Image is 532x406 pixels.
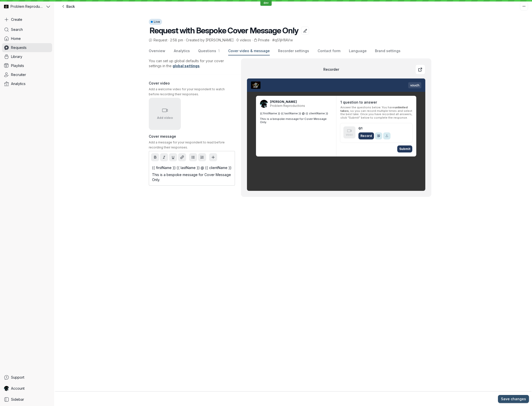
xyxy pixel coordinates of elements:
span: Add a welcome video for your respondent to watch before recording their responses. [149,87,235,97]
a: global settings [173,64,200,68]
span: VIDEO [346,132,353,137]
button: Add hyperlink [178,153,186,161]
p: {{ firstName }} {{ lastName }} @ {{ clientName }} [152,165,232,170]
span: Search [11,27,23,32]
a: Shez Katrak avatarAccount [2,384,52,393]
div: Problem Reproductions [2,2,45,11]
button: Italic [160,153,168,161]
a: Home [2,34,52,43]
p: You can set up global defaults for your cover settings in the . [149,58,235,68]
div: Record [358,132,374,139]
img: Problem Reproductions avatar [4,4,9,9]
span: · [167,38,170,43]
span: 1 [216,49,220,53]
span: Answer the questions below. You have , so you can record multiple times and select the best take.... [340,106,412,119]
h2: 1 question to answer [340,100,412,105]
span: Sidebar [11,397,24,402]
span: Account [11,386,25,391]
p: This is a bespoke message for Cover Message Only. [152,172,232,182]
span: Recorder settings [278,48,309,53]
img: Shez Katrak avatar [260,100,268,108]
span: Support [11,375,24,380]
span: Create [11,17,22,22]
h2: Recorder [247,67,415,72]
a: Support [2,373,52,382]
button: Create [2,15,52,24]
a: Search [2,25,52,34]
span: Back [66,4,75,9]
span: Cover message [149,134,176,139]
button: Ordered list [198,153,206,161]
b: unlimited takes [340,106,408,112]
span: Playlists [11,63,24,68]
span: Contact form [318,48,340,53]
span: [PERSON_NAME] [270,100,305,104]
span: Questions [198,49,216,53]
a: Analytics [2,79,52,88]
span: 2:58 pm [170,38,183,42]
a: Playlists [2,61,52,70]
button: Edit title [301,27,309,35]
button: Problem Reproductions avatarProblem Reproductions [2,2,52,11]
a: Preview [415,64,425,74]
img: 2ea58807-51e7-4687-85db-058039db0a55.jpeg [251,82,260,89]
button: Add video [149,98,181,130]
span: Request with Bespoke Cover Message Only [150,26,298,35]
span: · [251,38,254,43]
span: Recruiter [11,72,26,77]
button: Bullet list [189,153,197,161]
span: Live [154,19,160,25]
span: Private [258,38,270,42]
p: {{ firstName }} {{ lastName }} @ {{ clientName }} [260,111,332,116]
a: Library [2,52,52,61]
span: · [270,38,272,43]
span: Analytics [174,48,190,53]
span: Home [11,36,21,41]
div: Submit [397,145,412,152]
button: Bold [151,153,159,161]
span: · [234,38,236,43]
span: Requests [11,45,27,50]
span: Created by [PERSON_NAME] [186,38,234,42]
span: Add a message for your respondent to read before recording their responses. [149,140,235,150]
span: Problem Reproductions [270,104,305,108]
span: 0 videos [236,38,251,42]
span: #qS1jH1lAVw [272,38,293,42]
a: Sidebar [2,395,52,404]
span: · [183,38,186,43]
a: Requests [2,43,52,52]
button: Add variable placeholder [209,153,217,161]
img: Shez Katrak avatar [4,386,9,391]
span: Cover video [149,81,170,86]
span: Analytics [11,81,26,86]
a: Back [58,3,78,11]
span: Brand settings [375,48,401,53]
span: Language [349,48,367,53]
span: Overview [149,48,165,53]
span: Q1 [358,126,390,130]
button: Underline [169,153,177,161]
span: Add video [157,115,173,120]
span: Request [149,38,167,43]
p: This is a bespoke message for Cover Message Only. [260,116,332,125]
span: Library [11,54,22,59]
span: Problem Reproductions [11,4,43,9]
span: Cover video & message [228,48,270,53]
a: Recruiter [2,70,52,79]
